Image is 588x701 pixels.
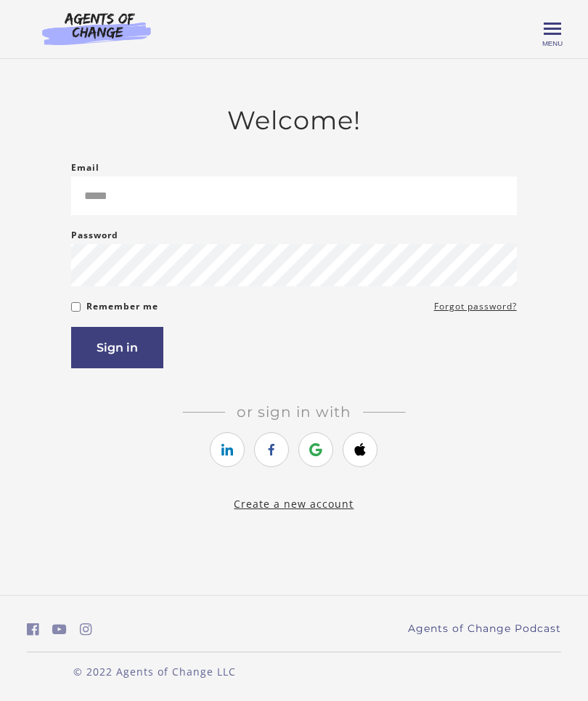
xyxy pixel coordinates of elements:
a: https://courses.thinkific.com/users/auth/facebook?ss%5Breferral%5D=&ss%5Buser_return_to%5D=&ss%5B... [254,432,289,467]
a: Create a new account [234,497,354,511]
a: https://www.facebook.com/groups/aswbtestprep (Open in a new window) [27,619,39,640]
h2: Welcome! [71,105,516,136]
a: https://www.instagram.com/agentsofchangeprep/ (Open in a new window) [80,619,92,640]
button: Sign in [71,327,163,368]
a: https://courses.thinkific.com/users/auth/apple?ss%5Breferral%5D=&ss%5Buser_return_to%5D=&ss%5Bvis... [343,432,377,467]
span: Menu [542,39,563,47]
button: Toggle menu Menu [544,20,561,38]
a: Agents of Change Podcast [408,621,561,636]
span: Toggle menu [544,28,561,30]
label: Remember me [86,298,158,315]
i: https://www.youtube.com/c/AgentsofChangeTestPrepbyMeaganMitchell (Open in a new window) [52,623,67,636]
i: https://www.instagram.com/agentsofchangeprep/ (Open in a new window) [80,623,92,636]
a: Forgot password? [434,298,517,315]
label: Email [71,159,99,177]
a: https://courses.thinkific.com/users/auth/linkedin?ss%5Breferral%5D=&ss%5Buser_return_to%5D=&ss%5B... [210,432,245,467]
a: https://www.youtube.com/c/AgentsofChangeTestPrepbyMeaganMitchell (Open in a new window) [52,619,67,640]
img: Agents of Change Logo [27,12,166,45]
p: © 2022 Agents of Change LLC [27,664,282,679]
a: https://courses.thinkific.com/users/auth/google?ss%5Breferral%5D=&ss%5Buser_return_to%5D=&ss%5Bvi... [298,432,333,467]
i: https://www.facebook.com/groups/aswbtestprep (Open in a new window) [27,623,39,636]
label: Password [71,227,118,244]
span: Or sign in with [225,403,363,421]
